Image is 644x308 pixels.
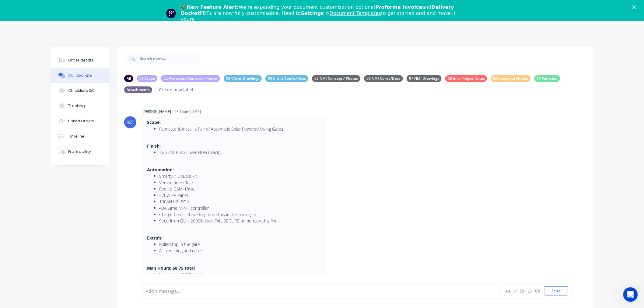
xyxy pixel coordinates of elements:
li: 320W PV Panel [159,192,321,198]
button: Tracking [51,98,109,114]
li: Vemer Time Clock [159,179,321,186]
div: Checklists 0/0 [68,88,95,93]
button: Checklists 0/0 [51,83,109,98]
li: Securitron GL-1 2000lb lock, FAIL SECURE unmonitored is fine [159,218,321,224]
div: - 03:16pm [DATE] [172,109,201,114]
li: Redlite GSM-18V4.1 [159,186,321,192]
button: Create new label [156,86,197,94]
button: @ [512,287,519,295]
div: 09 Complete Photos [491,75,531,82]
strong: Extra's: [147,235,163,241]
button: Linked Orders [51,114,109,129]
a: Document Templates [330,10,381,16]
div: Order details [68,58,94,63]
button: Aa [505,287,512,295]
div: 03 Client Drawings [224,75,262,82]
input: Search notes... [140,53,200,65]
button: Order details [51,53,109,68]
div: 02 Pre-award Concept / Photos [161,75,220,82]
iframe: Intercom live chat [623,287,638,302]
li: Smarty-7 Double kit [159,173,321,179]
div: Profitability [68,149,91,154]
strong: Automation: [147,167,174,173]
div: Attachments [124,86,152,93]
img: Profile image for Team [166,9,176,18]
div: 06 NMI Com's/Docs [364,75,403,82]
li: Fabricate & Install a Pair of Automatic Solar Powered Swing Gates [159,126,321,132]
b: Settings > [301,10,381,16]
strong: Man Hours: 68.75 total [147,265,195,271]
li: 40A Sirne MPPT controller [159,205,321,211]
button: ☺ [534,287,541,295]
button: Profitability [51,144,109,159]
div: 01 Scope [137,75,157,82]
b: New Feature Alert: [187,4,239,10]
div: 10 Variation [534,75,560,82]
div: Linked Orders [68,118,94,124]
strong: Finish: [147,143,161,149]
li: Rolled top in the gate [159,241,321,247]
b: Delivery Docket [181,4,454,16]
div: Collaborate [68,73,92,78]
button: Send [544,286,568,296]
button: Collaborate [51,68,109,83]
li: Two-Pot Epoxy over HDG (black) [159,149,321,156]
div: 08 Imp. Project Notes [445,75,487,82]
div: Tracking [68,103,85,109]
b: Proforma Invoice [375,4,422,10]
div: KC [127,119,133,126]
li: Charge Card - I have forgotten this in the pricing ='( [159,211,321,218]
div: Timeline [68,134,84,139]
div: [PERSON_NAME] [142,109,171,114]
div: 🚀 We're expanding your document customisation options! and PDFs are now fully customisable. Head ... [181,4,468,23]
li: 100AH LiFePO4 [159,198,321,205]
div: 04 Client Com's./Docs [265,75,308,82]
div: 05 NMI Concept / Photos [312,75,360,82]
div: All [124,75,133,82]
strong: Scope: [147,119,161,125]
button: Timeline [51,129,109,144]
li: All trenching and cable [159,247,321,254]
li: Fabrication: 18.00 mhrs [159,271,321,278]
div: Close [632,5,639,9]
div: 07 NMI Drawings [407,75,442,82]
